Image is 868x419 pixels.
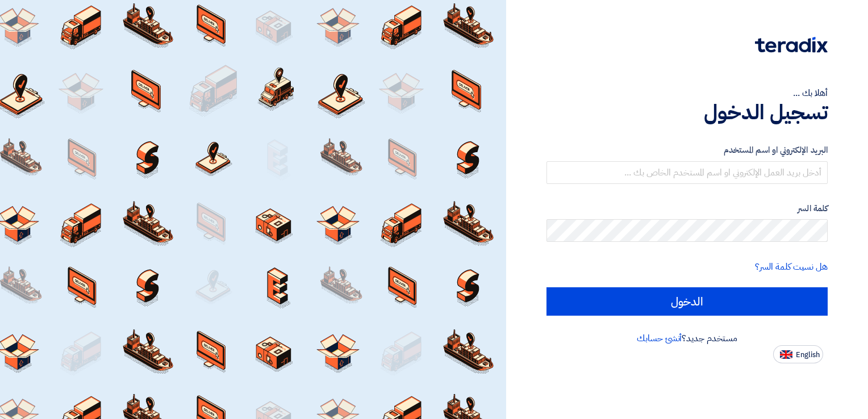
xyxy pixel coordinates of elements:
[780,350,792,359] img: en-US.png
[546,202,828,215] label: كلمة السر
[546,161,828,184] input: أدخل بريد العمل الإلكتروني او اسم المستخدم الخاص بك ...
[546,287,828,316] input: الدخول
[546,144,828,157] label: البريد الإلكتروني او اسم المستخدم
[755,37,828,53] img: Teradix logo
[637,332,682,345] a: أنشئ حسابك
[755,260,828,274] a: هل نسيت كلمة السر؟
[773,345,823,363] button: English
[546,86,828,100] div: أهلا بك ...
[546,332,828,345] div: مستخدم جديد؟
[796,351,820,359] span: English
[546,100,828,125] h1: تسجيل الدخول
